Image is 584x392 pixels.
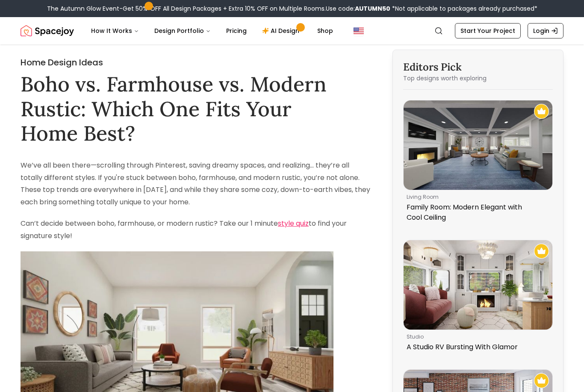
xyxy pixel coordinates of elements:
b: AUTUMN50 [355,4,390,13]
div: The Autumn Glow Event-Get 50% OFF All Design Packages + Extra 10% OFF on Multiple Rooms. [47,4,537,13]
img: United States [354,26,364,36]
a: Start Your Project [455,23,521,38]
a: Pricing [219,22,254,39]
a: AI Design [255,22,309,39]
button: Design Portfolio [147,22,218,39]
span: *Not applicable to packages already purchased* [390,4,537,13]
a: Shop [310,22,340,39]
img: Spacejoy Logo [21,22,74,39]
p: living room [407,194,546,200]
h2: Home Design Ideas [21,56,370,68]
p: Family Room: Modern Elegant with Cool Ceiling [407,202,546,223]
p: studio [407,333,546,340]
a: style quiz [278,218,309,228]
nav: Main [84,22,340,39]
a: A Studio RV Bursting With GlamorRecommended Spacejoy Design - A Studio RV Bursting With Glamorstu... [403,240,553,356]
img: A Studio RV Bursting With Glamor [404,240,552,330]
a: Family Room: Modern Elegant with Cool CeilingRecommended Spacejoy Design - Family Room: Modern El... [403,100,553,226]
a: Login [528,23,563,38]
a: Spacejoy [21,22,74,39]
img: Recommended Spacejoy Design - Family Room: Modern Elegant with Cool Ceiling [534,104,549,119]
p: Top designs worth exploring [403,74,553,83]
span: Use code: [326,4,390,13]
img: Recommended Spacejoy Design - A Studio RV Bursting With Glamor [534,244,549,259]
button: How It Works [84,22,146,39]
nav: Global [21,17,563,44]
img: Recommended Spacejoy Design - Brick Walls & Monochrome Patterns: An Industrial Studio [534,373,549,388]
p: We’ve all been there—scrolling through Pinterest, saving dreamy spaces, and realizing… they’re al... [21,159,370,209]
p: A Studio RV Bursting With Glamor [407,342,546,352]
p: Can’t decide between boho, farmhouse, or modern rustic? Take our 1 minute to find your signature ... [21,218,370,242]
h1: Boho vs. Farmhouse vs. Modern Rustic: Which One Fits Your Home Best? [21,72,370,146]
img: Family Room: Modern Elegant with Cool Ceiling [404,100,552,190]
h3: Editors Pick [403,60,553,74]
